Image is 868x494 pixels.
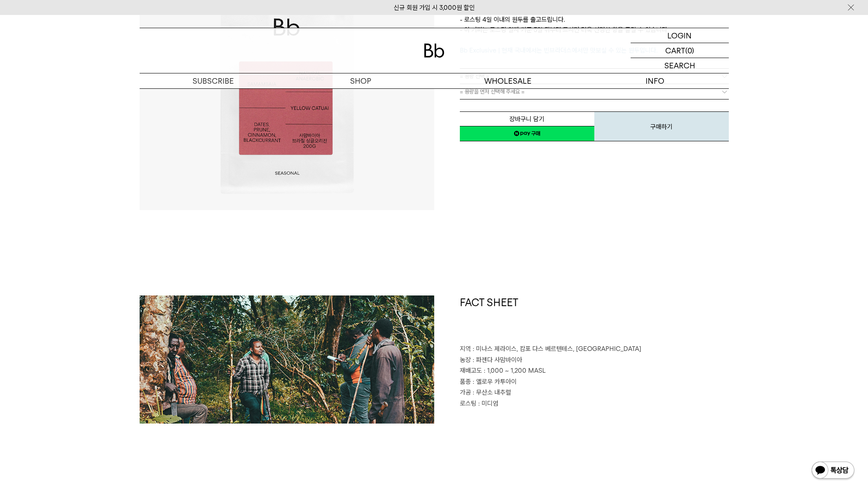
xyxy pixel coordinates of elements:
[582,73,729,88] p: INFO
[484,367,546,374] span: : 1,000 ~ 1,200 MASL
[424,44,444,58] img: 로고
[478,400,498,407] span: : 미디엄
[460,389,471,396] span: 가공
[394,4,475,12] a: 신규 회원 가입 시 3,000원 할인
[667,28,692,43] p: LOGIN
[664,58,695,73] p: SEARCH
[140,295,434,424] img: 브라질 사맘바이아
[473,378,517,386] span: : 옐로우 카투아이
[811,461,855,481] img: 카카오톡 채널 1:1 채팅 버튼
[631,28,729,43] a: LOGIN
[460,400,476,407] span: 로스팅
[460,295,729,344] h1: FACT SHEET
[460,126,594,141] a: 새창
[473,389,511,396] span: : 무산소 내추럴
[473,356,522,364] span: : 파젠다 사맘바이아
[631,43,729,58] a: CART (0)
[460,356,471,364] span: 농장
[287,73,434,88] a: SHOP
[434,73,582,88] p: WHOLESALE
[460,84,525,99] span: = 용량을 먼저 선택해 주세요 =
[460,111,594,126] button: 장바구니 담기
[685,43,694,58] p: (0)
[460,378,471,386] span: 품종
[460,345,471,353] span: 지역
[473,345,641,353] span: : 미나스 제라이스, 캄포 다스 베르텐테스, [GEOGRAPHIC_DATA]
[665,43,685,58] p: CART
[594,111,729,141] button: 구매하기
[460,367,482,374] span: 재배고도
[140,73,287,88] a: SUBSCRIBE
